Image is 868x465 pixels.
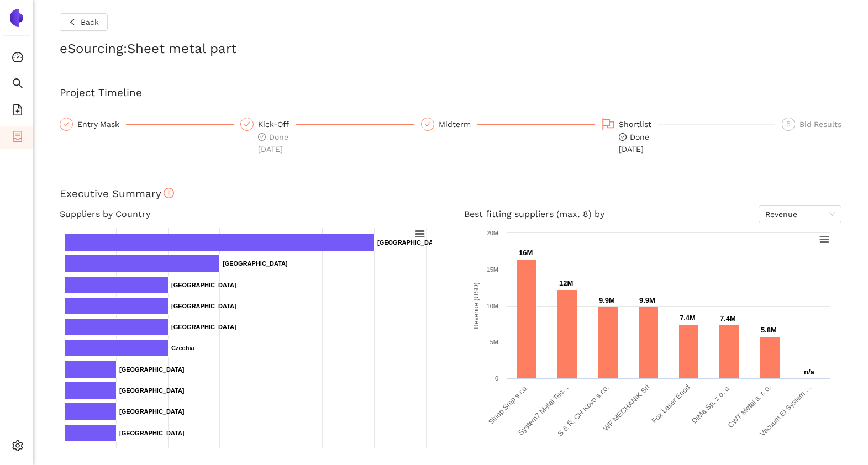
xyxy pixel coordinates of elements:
span: check [244,121,250,128]
span: Done [DATE] [619,133,649,154]
span: Back [81,16,99,28]
text: Sinop Smp s.r.o. [486,383,529,426]
text: 0 [495,375,498,382]
h3: Project Timeline [60,86,841,100]
text: [GEOGRAPHIC_DATA] [119,408,185,415]
span: Bid Results [799,120,841,129]
text: S & Ř, CH Kovo s.r.o. [556,383,611,438]
div: Entry Mask [77,118,126,131]
div: Kick-Off [258,118,296,131]
img: Logo [8,9,25,27]
h4: Suppliers by Country [60,205,438,223]
h2: eSourcing : Sheet metal part [60,40,841,59]
text: 7.4M [680,314,696,322]
span: flag [602,118,615,131]
text: [GEOGRAPHIC_DATA] [171,303,236,309]
div: Midterm [439,118,477,131]
text: [GEOGRAPHIC_DATA] [119,387,185,394]
h4: Best fitting suppliers (max. 8) by [464,205,842,223]
text: 16M [519,249,533,257]
text: 9.9M [599,296,615,304]
text: 5.8M [761,326,777,334]
text: 12M [559,279,573,287]
text: 15M [486,266,498,273]
text: [GEOGRAPHIC_DATA] [171,324,236,330]
text: 10M [486,303,498,309]
text: WF MECHANIK Srl [601,383,651,432]
text: 7.4M [720,314,736,323]
span: check-circle [619,133,627,141]
text: DiMa Sp. z o. o. [690,383,732,425]
text: CWT Metal s. r. o. [726,383,772,430]
text: [GEOGRAPHIC_DATA] [119,430,185,436]
h3: Executive Summary [60,187,841,201]
text: [GEOGRAPHIC_DATA] [119,366,185,373]
div: Entry Mask [60,118,234,131]
span: 5 [787,120,791,128]
text: Revenue (USD) [472,282,480,329]
text: 9.9M [639,296,655,304]
div: Shortlistcheck-circleDone[DATE] [601,118,775,155]
text: [GEOGRAPHIC_DATA] [223,260,288,267]
text: System7 Metal Tec… [516,383,570,437]
div: Shortlist [619,118,658,131]
span: dashboard [12,47,23,70]
text: [GEOGRAPHIC_DATA] [171,282,236,288]
span: left [69,18,76,27]
span: file-add [12,101,23,123]
span: container [12,127,23,149]
text: Vacuum El System … [758,383,813,438]
text: 20M [486,230,498,236]
span: Done [DATE] [258,133,288,154]
span: search [12,74,23,96]
text: n/a [804,368,815,376]
text: [GEOGRAPHIC_DATA] [377,239,443,246]
text: Czechia [171,345,194,351]
span: check [424,121,431,128]
span: check [63,121,70,128]
text: 5M [490,339,498,345]
span: setting [12,436,23,458]
button: leftBack [60,13,108,31]
span: Revenue [765,206,835,223]
text: Fox Laser Eood [650,383,692,425]
span: check-circle [258,133,266,141]
span: info-circle [164,188,174,198]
